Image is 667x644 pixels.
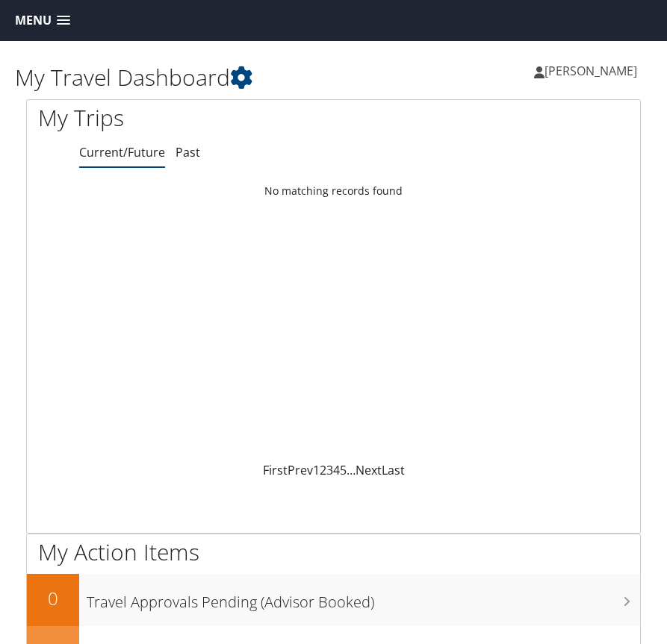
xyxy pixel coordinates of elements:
td: No matching records found [27,178,640,204]
span: … [347,462,356,478]
a: 2 [320,462,326,478]
a: 0Travel Approvals Pending (Advisor Booked) [27,574,640,626]
a: First [263,462,288,478]
a: Prev [288,462,313,478]
a: 5 [340,462,347,478]
a: 1 [313,462,320,478]
span: [PERSON_NAME] [545,63,637,79]
span: Menu [15,13,52,28]
a: 4 [333,462,340,478]
a: Past [176,144,200,160]
a: [PERSON_NAME] [534,49,652,93]
h1: My Travel Dashboard [15,62,334,93]
a: Next [356,462,382,478]
h1: My Action Items [27,537,640,568]
h1: My Trips [38,102,323,134]
a: Menu [7,8,78,33]
h3: Travel Approvals Pending (Advisor Booked) [87,584,640,613]
a: Last [382,462,405,478]
a: 3 [326,462,333,478]
a: Current/Future [79,144,165,160]
h2: 0 [27,586,79,611]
